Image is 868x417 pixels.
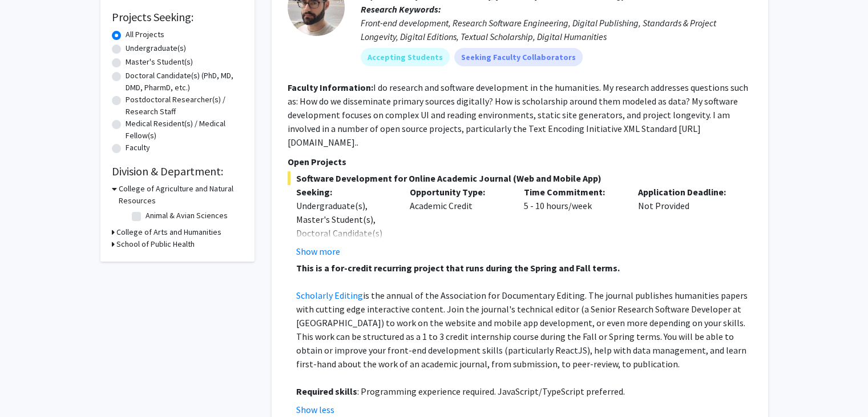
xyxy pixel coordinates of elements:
[9,366,49,408] iframe: Chat
[126,94,243,118] label: Postdoctoral Researcher(s) / Research Staff
[288,82,748,148] fg-read-more: I do research and software development in the humanities. My research addresses questions such as...
[296,288,752,371] p: is the annual of the Association for Documentary Editing. The journal publishes humanities papers...
[361,3,441,15] b: Research Keywords:
[515,185,629,258] div: 5 - 10 hours/week
[296,185,393,199] p: Seeking:
[296,199,393,267] div: Undergraduate(s), Master's Student(s), Doctoral Candidate(s) (PhD, MD, DMD, PharmD, etc.)
[401,185,515,258] div: Academic Credit
[638,185,735,199] p: Application Deadline:
[116,226,221,238] h3: College of Arts and Humanities
[126,70,243,94] label: Doctoral Candidate(s) (PhD, MD, DMD, PharmD, etc.)
[361,48,450,66] mat-chip: Accepting Students
[629,185,744,258] div: Not Provided
[116,238,195,250] h3: School of Public Health
[296,384,752,398] p: : Programming experience required. JavaScript/TypeScript preferred.
[524,185,621,199] p: Time Commitment:
[296,403,334,416] button: Show less
[361,16,752,43] div: Front-end development, Research Software Engineering, Digital Publishing, Standards & Project Lon...
[288,82,373,93] b: Faculty Information:
[454,48,583,66] mat-chip: Seeking Faculty Collaborators
[112,165,243,178] h2: Division & Department:
[288,155,752,169] p: Open Projects
[119,183,243,207] h3: College of Agriculture and Natural Resources
[296,290,363,301] a: Scholarly Editing
[112,10,243,24] h2: Projects Seeking:
[126,29,164,41] label: All Projects
[126,118,243,142] label: Medical Resident(s) / Medical Fellow(s)
[146,210,228,222] label: Animal & Avian Sciences
[296,386,357,397] strong: Required skills
[288,171,752,185] span: Software Development for Online Academic Journal (Web and Mobile App)
[126,142,150,154] label: Faculty
[126,42,186,54] label: Undergraduate(s)
[126,56,193,68] label: Master's Student(s)
[296,244,340,258] button: Show more
[296,262,620,274] strong: This is a for-credit recurring project that runs during the Spring and Fall terms.
[410,185,507,199] p: Opportunity Type:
